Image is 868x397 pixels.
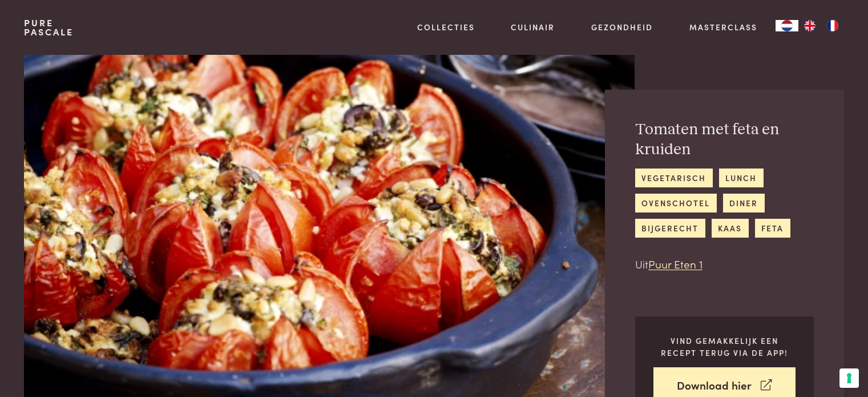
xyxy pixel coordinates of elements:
[821,20,844,31] a: FR
[635,194,717,212] a: ovenschotel
[635,120,814,159] h2: Tomaten met feta en kruiden
[839,368,859,388] button: Uw voorkeuren voor toestemming voor trackingtechnologieën
[712,219,749,238] a: kaas
[591,21,653,33] a: Gezondheid
[776,20,798,31] a: NL
[719,169,764,187] a: lunch
[635,219,705,238] a: bijgerecht
[798,20,844,31] ul: Language list
[417,21,475,33] a: Collecties
[776,20,798,31] div: Language
[635,169,713,187] a: vegetarisch
[648,256,703,271] a: Puur Eten 1
[723,194,765,212] a: diner
[798,20,821,31] a: EN
[635,256,814,272] p: Uit
[755,219,790,238] a: feta
[776,20,844,31] aside: Language selected: Nederlands
[689,21,757,33] a: Masterclass
[24,18,74,37] a: PurePascale
[511,21,555,33] a: Culinair
[653,335,796,358] p: Vind gemakkelijk een recept terug via de app!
